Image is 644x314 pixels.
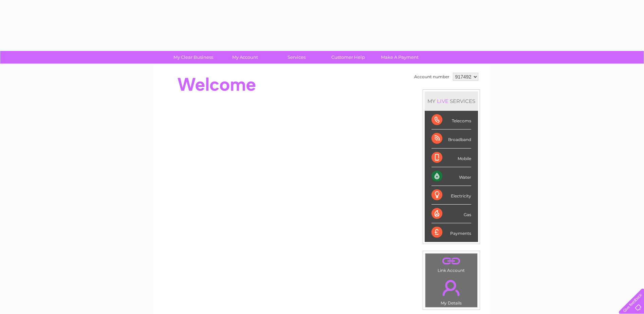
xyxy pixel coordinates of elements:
[217,51,273,64] a: My Account
[425,253,478,275] td: Link Account
[412,71,451,83] td: Account number
[372,51,428,64] a: Make A Payment
[431,186,471,205] div: Electricity
[431,205,471,223] div: Gas
[427,255,476,267] a: .
[165,51,221,64] a: My Clear Business
[320,51,376,64] a: Customer Help
[431,167,471,186] div: Water
[425,91,478,111] div: MY SERVICES
[431,149,471,167] div: Mobile
[431,111,471,129] div: Telecoms
[427,276,476,300] a: .
[431,223,471,242] div: Payments
[436,98,450,104] div: LIVE
[425,274,478,308] td: My Details
[431,129,471,148] div: Broadband
[269,51,325,64] a: Services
